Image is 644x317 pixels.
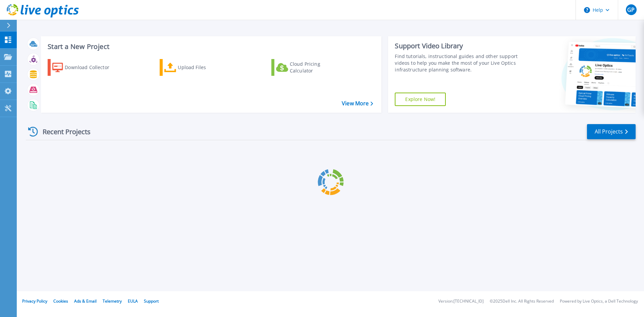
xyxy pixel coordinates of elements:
span: GP [627,7,635,12]
a: Ads & Email [74,298,97,304]
a: Telemetry [103,298,122,304]
a: Privacy Policy [22,298,47,304]
div: Recent Projects [26,123,100,140]
div: Support Video Library [395,42,521,50]
a: View More [342,100,373,107]
li: Version: [TECHNICAL_ID] [438,299,484,304]
a: Cloud Pricing Calculator [271,59,346,76]
div: Cloud Pricing Calculator [290,61,343,74]
a: Explore Now! [395,93,446,106]
a: All Projects [587,124,636,139]
a: Download Collector [48,59,122,76]
a: Support [144,298,159,304]
div: Upload Files [178,61,231,74]
li: © 2025 Dell Inc. All Rights Reserved [490,299,554,304]
a: Upload Files [160,59,234,76]
li: Powered by Live Optics, a Dell Technology [560,299,638,304]
div: Download Collector [65,61,118,74]
a: Cookies [53,298,68,304]
h3: Start a New Project [48,43,373,50]
div: Find tutorials, instructional guides and other support videos to help you make the most of your L... [395,53,521,73]
a: EULA [128,298,138,304]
